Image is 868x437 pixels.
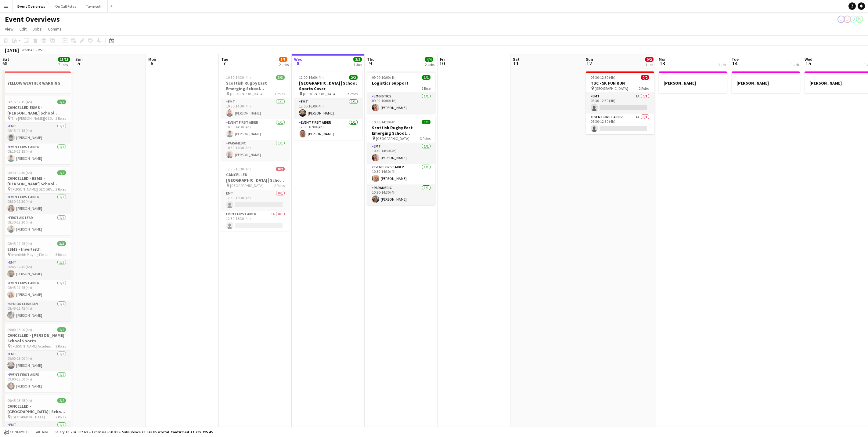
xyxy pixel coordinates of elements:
[57,241,66,246] span: 3/3
[641,75,649,80] span: 0/2
[2,71,71,93] div: YELLOW WEATHER WARNING
[5,15,60,24] h1: Event Overviews
[2,144,71,164] app-card-role: Event First Aider1/108:15-12:15 (4h)[PERSON_NAME]
[276,75,285,80] span: 3/3
[293,60,303,67] span: 8
[2,259,71,280] app-card-role: EMT1/108:45-12:45 (4h)[PERSON_NAME]
[221,172,290,183] h3: CANCELLED - [GEOGRAPHIC_DATA] | School Sports Cover
[2,333,71,344] h3: CANCELLED - [PERSON_NAME] School Sports
[226,75,251,80] span: 10:30-14:30 (4h)
[659,56,667,62] span: Mon
[221,98,290,119] app-card-role: EMT1/110:30-14:30 (4h)[PERSON_NAME]
[3,429,30,435] button: Confirmed
[274,183,285,188] span: 2 Roles
[81,0,108,12] button: Taymouth
[591,75,615,80] span: 08:30-12:30 (4h)
[11,344,56,348] span: [PERSON_NAME] Academy Playing Fields
[2,80,71,86] h3: YELLOW WEATHER WARNING
[294,71,362,140] app-job-card: 12:00-16:00 (4h)2/2[GEOGRAPHIC_DATA] | School Sports Cover [GEOGRAPHIC_DATA]2 RolesEMT1/112:00-16...
[17,25,29,33] a: Edit
[56,415,66,419] span: 2 Roles
[221,140,290,161] app-card-role: Paramedic1/110:30-14:30 (4h)[PERSON_NAME]
[367,56,375,62] span: Thu
[372,120,397,124] span: 10:30-14:30 (4h)
[230,92,264,96] span: [GEOGRAPHIC_DATA]
[513,56,520,62] span: Sat
[349,75,358,80] span: 2/2
[732,71,800,93] app-job-card: [PERSON_NAME]
[422,120,430,124] span: 3/3
[367,116,435,205] app-job-card: 10:30-14:30 (4h)3/3Scottish Rugby East Emerging School Championships | [GEOGRAPHIC_DATA] [GEOGRAP...
[353,57,362,62] span: 2/2
[2,60,9,67] span: 4
[221,56,228,62] span: Tue
[805,56,812,62] span: Wed
[2,238,71,321] app-job-card: 08:45-12:45 (4h)3/3ESMS - Inverleith Inverleith Playing Fields3 RolesEMT1/108:45-12:45 (4h)[PERSO...
[837,16,845,23] app-user-avatar: Operations Team
[440,56,445,62] span: Fri
[50,0,81,12] button: On Call Rotas
[276,167,285,171] span: 0/2
[58,57,70,62] span: 13/13
[220,60,228,67] span: 7
[57,170,66,175] span: 2/2
[48,26,62,32] span: Comms
[658,60,667,67] span: 13
[2,105,71,116] h3: CANCELLED ESMS - [PERSON_NAME] School Sports
[659,71,727,93] app-job-card: [PERSON_NAME]
[20,26,27,32] span: Edit
[221,163,290,231] div: 12:30-16:30 (4h)0/2CANCELLED - [GEOGRAPHIC_DATA] | School Sports Cover [GEOGRAPHIC_DATA]2 RolesEM...
[299,75,324,80] span: 12:00-16:00 (4h)
[221,119,290,140] app-card-role: Event First Aider1/110:30-14:30 (4h)[PERSON_NAME]
[804,60,812,67] span: 15
[226,167,251,171] span: 12:30-16:30 (4h)
[732,56,739,62] span: Tue
[2,25,16,33] a: View
[422,86,430,91] span: 1 Role
[7,100,32,104] span: 08:15-12:15 (4h)
[367,164,435,184] app-card-role: Event First Aider1/110:30-14:30 (4h)[PERSON_NAME]
[274,92,285,96] span: 3 Roles
[586,114,654,134] app-card-role: Event First Aider1A0/108:30-12:30 (4h)
[303,92,337,96] span: [GEOGRAPHIC_DATA]
[11,187,56,191] span: [PERSON_NAME][GEOGRAPHIC_DATA]
[13,0,50,12] button: Event Overviews
[221,211,290,231] app-card-role: Event First Aider1A0/112:30-16:30 (4h)
[160,430,213,434] span: Total Confirmed £1 285 795.45
[367,80,435,86] h3: Logistics Support
[11,415,45,419] span: [GEOGRAPHIC_DATA]
[11,116,56,121] span: The [PERSON_NAME][GEOGRAPHIC_DATA]
[347,92,358,96] span: 2 Roles
[7,241,32,246] span: 08:45-12:45 (4h)
[595,86,628,91] span: [GEOGRAPHIC_DATA]
[2,300,71,321] app-card-role: Senior Clinician1/108:45-12:45 (4h)[PERSON_NAME]
[38,48,44,52] div: BST
[645,57,654,62] span: 0/2
[5,26,13,32] span: View
[221,80,290,91] h3: Scottish Rugby East Emerging School Championships | Newbattle
[367,125,435,136] h3: Scottish Rugby East Emerging School Championships | [GEOGRAPHIC_DATA]
[2,246,71,252] h3: ESMS - Inverleith
[294,56,303,62] span: Wed
[74,60,83,67] span: 5
[56,344,66,348] span: 2 Roles
[221,71,290,161] div: 10:30-14:30 (4h)3/3Scottish Rugby East Emerging School Championships | Newbattle [GEOGRAPHIC_DATA...
[2,194,71,214] app-card-role: Event First Aider1/108:30-12:30 (4h)[PERSON_NAME]
[850,16,857,23] app-user-avatar: Operations Team
[2,167,71,235] app-job-card: 08:30-12:30 (4h)2/2CANCELLED - ESMS - [PERSON_NAME] School Sports [PERSON_NAME][GEOGRAPHIC_DATA]2...
[147,60,156,67] span: 6
[586,80,654,86] h3: TBC - 5K FUN RUN
[856,16,863,23] app-user-avatar: Operations Manager
[659,80,727,86] h3: [PERSON_NAME]
[57,100,66,104] span: 2/2
[367,184,435,205] app-card-role: Paramedic1/110:30-14:30 (4h)[PERSON_NAME]
[354,62,362,67] div: 1 Job
[2,324,71,392] app-job-card: 09:00-13:00 (4h)2/2CANCELLED - [PERSON_NAME] School Sports [PERSON_NAME] Academy Playing Fields2 ...
[56,187,66,191] span: 2 Roles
